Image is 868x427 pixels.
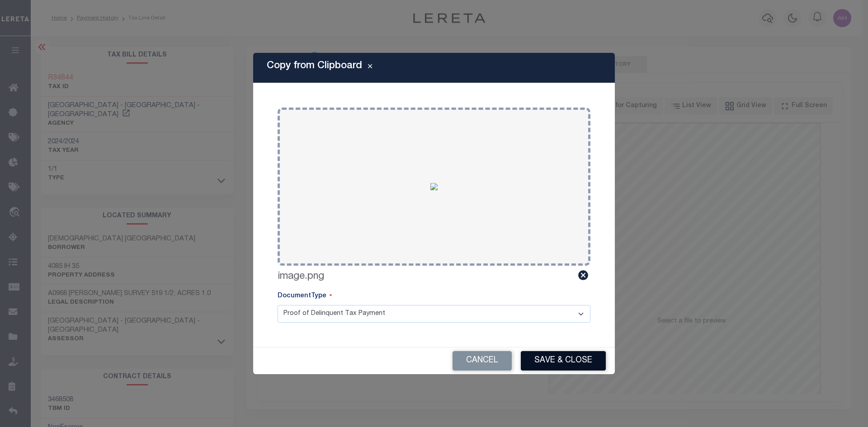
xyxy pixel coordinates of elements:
[362,62,378,73] button: Close
[430,183,438,190] img: 05740441-a9df-42bd-a6d5-aaf9e0275425
[267,60,362,72] h5: Copy from Clipboard
[521,351,606,371] button: Save & Close
[278,269,324,284] label: image.png
[453,351,512,371] button: Cancel
[278,291,332,301] label: DocumentType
